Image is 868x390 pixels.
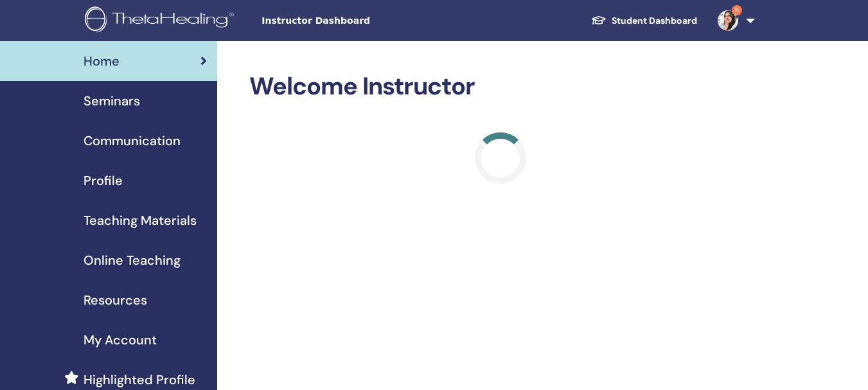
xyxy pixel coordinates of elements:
[84,370,195,389] span: Highlighted Profile
[84,330,157,350] span: My Account
[84,131,181,150] span: Communication
[732,5,742,15] span: 6
[249,72,752,102] h2: Welcome Instructor
[718,10,738,31] img: default.jpg
[84,211,197,230] span: Teaching Materials
[581,9,707,33] a: Student Dashboard
[84,251,181,270] span: Online Teaching
[84,51,120,71] span: Home
[84,290,147,310] span: Resources
[261,14,454,28] span: Instructor Dashboard
[84,171,123,190] span: Profile
[84,91,140,111] span: Seminars
[85,6,238,35] img: logo.png
[591,15,607,26] img: graduation-cap-white.svg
